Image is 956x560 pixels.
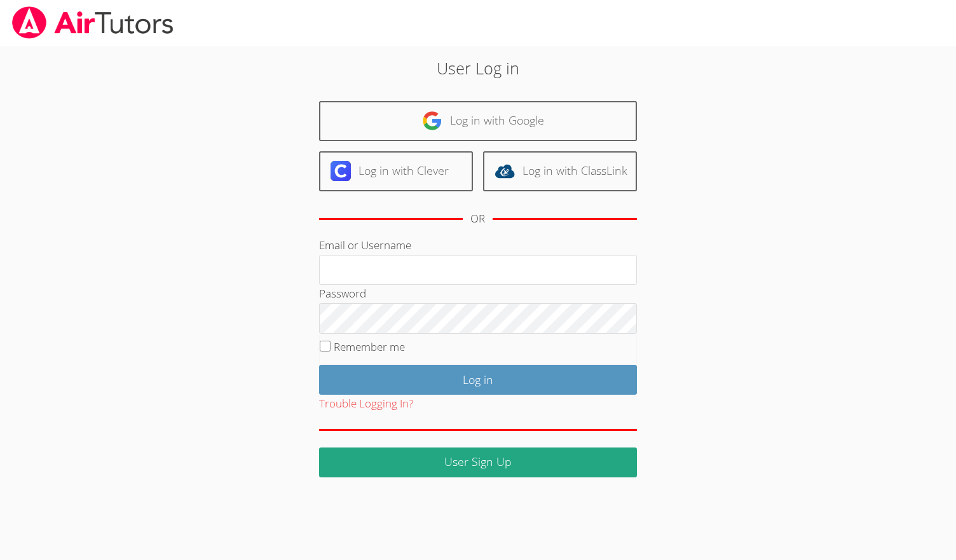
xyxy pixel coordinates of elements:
[220,56,736,80] h2: User Log in
[470,210,485,228] div: OR
[319,151,473,191] a: Log in with Clever
[334,339,405,354] label: Remember me
[319,365,637,395] input: Log in
[483,151,637,191] a: Log in with ClassLink
[422,111,442,131] img: google-logo-50288ca7cdecda66e5e0955fdab243c47b7ad437acaf1139b6f446037453330a.svg
[319,101,637,141] a: Log in with Google
[319,447,637,477] a: User Sign Up
[495,161,515,181] img: classlink-logo-d6bb404cc1216ec64c9a2012d9dc4662098be43eaf13dc465df04b49fa7ab582.svg
[319,395,413,413] button: Trouble Logging In?
[331,161,351,181] img: clever-logo-6eab21bc6e7a338710f1a6ff85c0baf02591cd810cc4098c63d3a4b26e2feb20.svg
[319,286,366,301] label: Password
[11,6,175,39] img: airtutors_banner-c4298cdbf04f3fff15de1276eac7730deb9818008684d7c2e4769d2f7ddbe033.png
[319,238,411,252] label: Email or Username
